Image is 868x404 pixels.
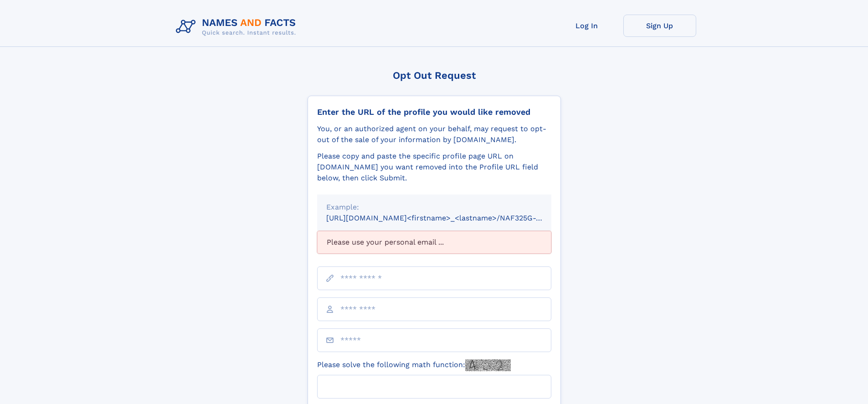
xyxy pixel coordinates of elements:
div: You, or an authorized agent on your behalf, may request to opt-out of the sale of your informatio... [317,123,551,145]
div: Please copy and paste the specific profile page URL on [DOMAIN_NAME] you want removed into the Pr... [317,151,551,184]
div: Enter the URL of the profile you would like removed [317,107,551,117]
label: Please solve the following math function: [317,359,511,371]
a: Log In [550,15,623,37]
a: Sign Up [623,15,696,37]
div: Opt Out Request [308,70,561,81]
img: Logo Names and Facts [172,15,303,39]
div: Example: [326,202,542,213]
small: [URL][DOMAIN_NAME]<firstname>_<lastname>/NAF325G-xxxxxxxx [326,214,569,222]
div: Please use your personal email ... [317,231,551,254]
